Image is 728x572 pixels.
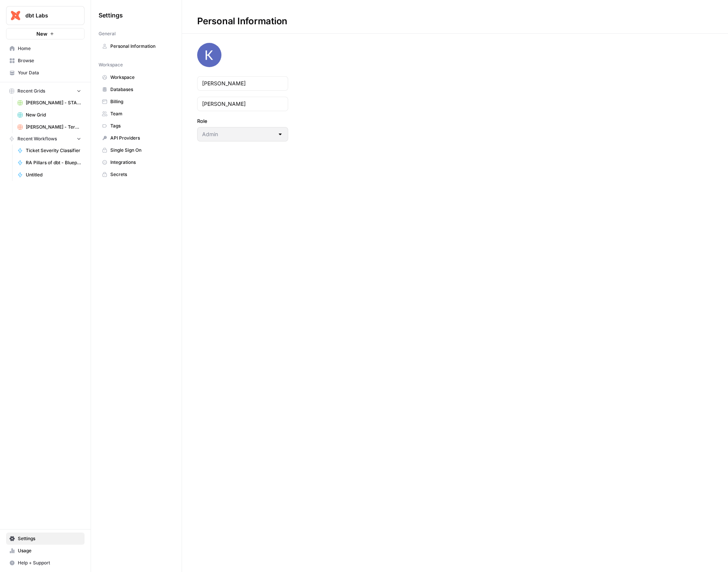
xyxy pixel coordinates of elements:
[6,533,85,545] a: Settings
[110,43,171,50] span: Personal Information
[26,147,81,154] span: Ticket Severity Classifier
[14,109,85,121] a: New Grid
[6,557,85,569] button: Help + Support
[110,135,171,141] span: API Providers
[110,147,171,154] span: Single Sign On
[99,83,174,96] a: Databases
[197,43,221,67] img: avatar
[26,112,81,118] span: New Grid
[18,69,81,76] span: Your Data
[99,30,116,37] span: General
[18,559,81,566] span: Help + Support
[110,110,171,117] span: Team
[110,74,171,81] span: Workspace
[99,168,174,181] a: Secrets
[99,61,123,68] span: Workspace
[99,11,123,20] span: Settings
[9,9,22,22] img: dbt Labs Logo
[6,85,85,97] button: Recent Grids
[99,144,174,156] a: Single Sign On
[14,97,85,109] a: [PERSON_NAME] - START HERE - Step 1 - dbt Stored PrOcedure Conversion Kit Grid
[6,545,85,557] a: Usage
[6,6,85,25] button: Workspace: dbt Labs
[18,57,81,64] span: Browse
[99,40,174,52] a: Personal Information
[14,169,85,181] a: Untitled
[26,171,81,178] span: Untitled
[99,132,174,144] a: API Providers
[26,159,81,166] span: RA Pillars of dbt - Blueprint Agent
[14,145,85,157] a: Ticket Severity Classifier
[18,547,81,554] span: Usage
[110,159,171,166] span: Integrations
[26,99,81,106] span: [PERSON_NAME] - START HERE - Step 1 - dbt Stored PrOcedure Conversion Kit Grid
[99,156,174,168] a: Integrations
[17,135,57,142] span: Recent Workflows
[14,121,85,133] a: [PERSON_NAME] - Teradata Converter Grid
[99,108,174,120] a: Team
[110,86,171,93] span: Databases
[197,117,288,125] label: Role
[18,45,81,52] span: Home
[36,30,47,38] span: New
[6,28,85,39] button: New
[26,124,81,130] span: [PERSON_NAME] - Teradata Converter Grid
[99,120,174,132] a: Tags
[99,96,174,108] a: Billing
[110,123,171,129] span: Tags
[14,157,85,169] a: RA Pillars of dbt - Blueprint Agent
[6,42,85,55] a: Home
[18,535,81,542] span: Settings
[6,55,85,67] a: Browse
[99,71,174,83] a: Workspace
[182,15,303,27] div: Personal Information
[6,133,85,145] button: Recent Workflows
[25,12,71,19] span: dbt Labs
[110,171,171,178] span: Secrets
[6,67,85,79] a: Your Data
[110,98,171,105] span: Billing
[17,88,45,94] span: Recent Grids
